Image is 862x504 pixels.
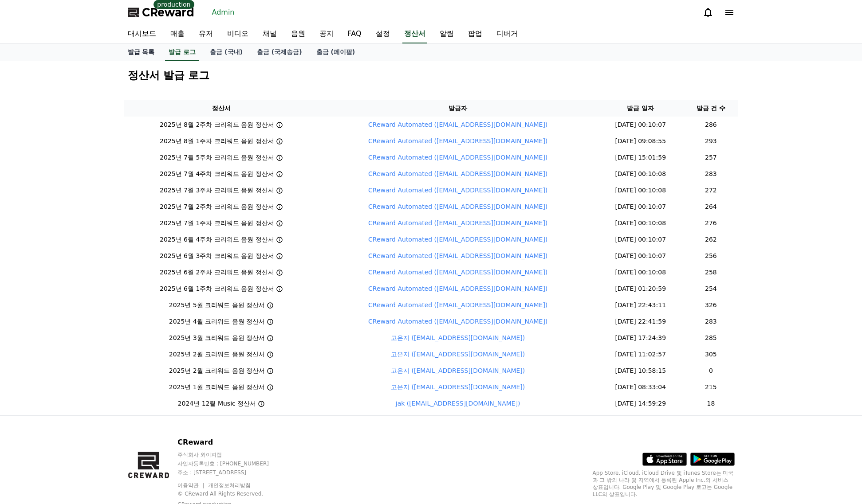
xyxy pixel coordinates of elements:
td: [DATE] 14:59:29 [597,395,684,412]
td: [DATE] 00:10:08 [597,215,684,231]
td: 262 [684,231,738,248]
a: CReward Automated ([EMAIL_ADDRESS][DOMAIN_NAME]) [368,219,547,227]
td: 283 [684,313,738,330]
a: jak ([EMAIL_ADDRESS][DOMAIN_NAME]) [396,400,520,407]
a: CReward Automated ([EMAIL_ADDRESS][DOMAIN_NAME]) [368,203,547,210]
th: 발급 일자 [597,100,684,117]
a: Admin [209,5,238,20]
a: CReward Automated ([EMAIL_ADDRESS][DOMAIN_NAME]) [368,301,547,309]
td: [DATE] 11:02:57 [597,346,684,363]
td: [DATE] 17:24:39 [597,330,684,346]
a: CReward Automated ([EMAIL_ADDRESS][DOMAIN_NAME]) [368,269,547,276]
td: [DATE] 01:20:59 [597,281,684,297]
a: CReward Automated ([EMAIL_ADDRESS][DOMAIN_NAME]) [368,121,547,128]
a: 고은지 ([EMAIL_ADDRESS][DOMAIN_NAME]) [391,367,525,374]
a: 이용약관 [177,482,205,488]
a: Settings [114,281,170,303]
p: © CReward All Rights Reserved. [177,490,333,497]
span: Home [23,294,38,301]
p: 2025년 3월 크리워드 음원 정산서 [169,333,265,343]
a: CReward Automated ([EMAIL_ADDRESS][DOMAIN_NAME]) [368,236,547,243]
a: 비디오 [220,25,256,43]
th: 정산서 [124,100,319,117]
p: 2025년 7월 4주차 크리워드 음원 정산서 [160,169,274,179]
a: 정산서 [402,25,427,43]
td: [DATE] 00:10:07 [597,199,684,215]
td: [DATE] 08:33:04 [597,379,684,395]
a: CReward Automated ([EMAIL_ADDRESS][DOMAIN_NAME]) [368,252,547,259]
td: [DATE] 00:10:08 [597,166,684,182]
a: 설정 [369,25,397,43]
a: Home [3,281,59,303]
h2: 정산서 발급 로그 [128,68,735,82]
a: CReward Automated ([EMAIL_ADDRESS][DOMAIN_NAME]) [368,137,547,145]
p: App Store, iCloud, iCloud Drive 및 iTunes Store는 미국과 그 밖의 나라 및 지역에서 등록된 Apple Inc.의 서비스 상표입니다. Goo... [593,469,735,498]
a: CReward Automated ([EMAIL_ADDRESS][DOMAIN_NAME]) [368,318,547,325]
p: 2025년 7월 1주차 크리워드 음원 정산서 [160,219,274,228]
p: 2025년 7월 2주차 크리워드 음원 정산서 [160,202,274,211]
a: 출금 (페이팔) [309,44,362,61]
p: 주소 : [STREET_ADDRESS] [177,469,333,476]
p: 2025년 2월 크리워드 음원 정산서 [169,350,265,359]
a: CReward [128,5,194,20]
a: 유저 [192,25,220,43]
a: 알림 [433,25,461,43]
a: 디버거 [489,25,525,43]
p: 2024년 12월 Music 정산서 [178,399,256,408]
td: 258 [684,264,738,281]
p: 2025년 5월 크리워드 음원 정산서 [169,301,265,310]
a: 공지 [312,25,341,43]
p: 2025년 7월 5주차 크리워드 음원 정산서 [160,153,274,162]
td: 257 [684,149,738,166]
td: 293 [684,133,738,149]
p: CReward [177,437,333,448]
td: 18 [684,395,738,412]
p: 2025년 2월 크리워드 음원 정산서 [169,366,265,375]
p: 2025년 6월 1주차 크리워드 음원 정산서 [160,284,274,293]
td: 276 [684,215,738,231]
td: [DATE] 15:01:59 [597,149,684,166]
a: 매출 [163,25,192,43]
a: Messages [59,281,114,303]
p: 2025년 4월 크리워드 음원 정산서 [169,317,265,326]
p: 사업자등록번호 : [PHONE_NUMBER] [177,460,333,467]
a: 고은지 ([EMAIL_ADDRESS][DOMAIN_NAME]) [391,351,525,358]
a: FAQ [341,25,369,43]
a: 발급 목록 [121,44,162,61]
td: 0 [684,363,738,379]
span: Messages [74,295,100,302]
p: 2025년 8월 1주차 크리워드 음원 정산서 [160,137,274,146]
td: 272 [684,182,738,199]
a: 출금 (국제송금) [250,44,309,61]
td: 254 [684,281,738,297]
p: 2025년 6월 4주차 크리워드 음원 정산서 [160,235,274,244]
td: [DATE] 10:58:15 [597,363,684,379]
a: 출금 (국내) [203,44,250,61]
td: [DATE] 00:10:07 [597,117,684,133]
a: 개인정보처리방침 [208,482,251,488]
td: 285 [684,330,738,346]
th: 발급 건 수 [684,100,738,117]
th: 발급자 [319,100,597,117]
td: [DATE] 09:08:55 [597,133,684,149]
p: 주식회사 와이피랩 [177,451,333,458]
p: 2025년 6월 2주차 크리워드 음원 정산서 [160,268,274,277]
a: CReward Automated ([EMAIL_ADDRESS][DOMAIN_NAME]) [368,285,547,292]
td: [DATE] 00:10:08 [597,264,684,281]
td: 264 [684,199,738,215]
td: 215 [684,379,738,395]
a: 고은지 ([EMAIL_ADDRESS][DOMAIN_NAME]) [391,334,525,341]
p: 2025년 1월 크리워드 음원 정산서 [169,383,265,392]
span: CReward [142,5,194,20]
td: 283 [684,166,738,182]
span: Settings [131,294,153,301]
p: 2025년 7월 3주차 크리워드 음원 정산서 [160,186,274,195]
td: 326 [684,297,738,313]
a: 음원 [284,25,312,43]
td: [DATE] 22:43:11 [597,297,684,313]
a: CReward Automated ([EMAIL_ADDRESS][DOMAIN_NAME]) [368,170,547,177]
a: CReward Automated ([EMAIL_ADDRESS][DOMAIN_NAME]) [368,154,547,161]
p: 2025년 8월 2주차 크리워드 음원 정산서 [160,120,274,129]
td: 256 [684,248,738,264]
td: [DATE] 00:10:07 [597,231,684,248]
